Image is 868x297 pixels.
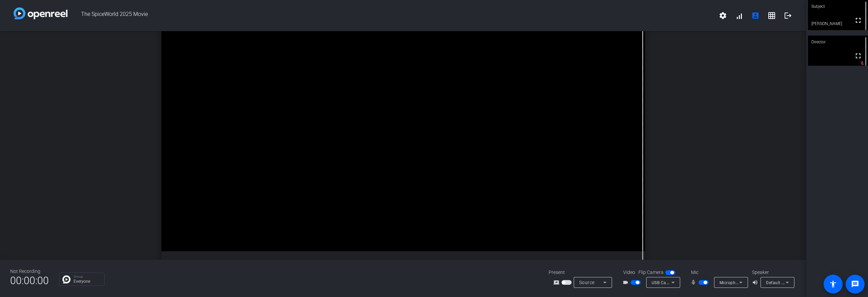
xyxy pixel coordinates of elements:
span: USB Camera (0c45:6366) [652,280,702,285]
mat-icon: logout [784,12,792,20]
span: The SpiceWorld 2025 Movie [67,7,715,24]
div: Present [549,269,616,276]
span: Default - AirPods Stereo [766,280,813,285]
p: Group [74,275,101,278]
mat-icon: fullscreen [854,16,862,24]
div: Not Recording [10,268,49,275]
mat-icon: settings [719,12,727,20]
mat-icon: mic_none [690,278,698,287]
mat-icon: screen_share_outline [553,278,561,287]
span: Source [579,280,595,285]
mat-icon: account_box [751,12,759,20]
p: Everyone [74,279,101,283]
button: signal_cellular_alt [731,7,747,24]
span: 00:00:00 [10,272,49,289]
mat-icon: fullscreen [854,52,862,60]
div: Mic [684,269,752,276]
mat-icon: videocam_outline [623,278,631,287]
img: white-gradient.svg [14,7,67,19]
mat-icon: message [851,280,859,288]
div: Speaker [752,269,793,276]
mat-icon: volume_up [752,278,760,287]
div: Director [808,36,868,48]
mat-icon: grid_on [768,12,776,20]
span: Microphone (USB 2.0 Camera) (0c45:6366) [719,280,805,285]
mat-icon: accessibility [829,280,837,288]
span: Flip Camera [638,269,664,276]
span: Video [623,269,635,276]
img: Chat Icon [62,275,71,283]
